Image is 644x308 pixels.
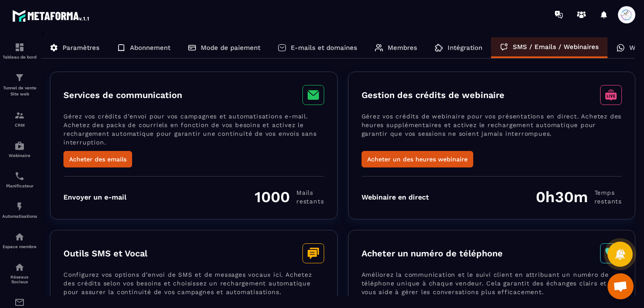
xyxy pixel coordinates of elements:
[291,44,357,52] p: E-mails et domaines
[2,153,37,158] p: Webinaire
[255,188,324,206] div: 1000
[296,188,324,197] span: Mails
[2,134,37,164] a: automationsautomationsWebinaire
[594,197,622,206] span: restants
[362,112,622,151] p: Gérez vos crédits de webinaire pour vos présentations en direct. Achetez des heures supplémentair...
[2,164,37,195] a: schedulerschedulerPlanificateur
[2,214,37,219] p: Automatisations
[607,273,634,299] div: Ouvrir le chat
[2,256,37,291] a: social-networksocial-networkRéseaux Sociaux
[2,123,37,128] p: CRM
[2,225,37,256] a: automationsautomationsEspace membre
[2,36,37,66] a: formationformationTableau de bord
[2,195,37,225] a: automationsautomationsAutomatisations
[536,188,622,206] div: 0h30m
[2,104,37,134] a: formationformationCRM
[2,55,37,59] p: Tableau de bord
[14,297,25,308] img: email
[14,171,25,181] img: scheduler
[63,90,182,100] h3: Services de communication
[362,90,505,100] h3: Gestion des crédits de webinaire
[63,44,100,52] p: Paramètres
[14,72,25,83] img: formation
[63,151,132,167] button: Acheter des emails
[388,44,417,52] p: Membres
[513,43,599,51] p: SMS / Emails / Webinaires
[2,85,37,97] p: Tunnel de vente Site web
[362,193,429,201] div: Webinaire en direct
[2,244,37,249] p: Espace membre
[2,66,37,104] a: formationformationTunnel de vente Site web
[448,44,482,52] p: Intégration
[63,112,324,151] p: Gérez vos crédits d’envoi pour vos campagnes et automatisations e-mail. Achetez des packs de cour...
[14,262,25,272] img: social-network
[63,248,147,259] h3: Outils SMS et Vocal
[14,232,25,242] img: automations
[594,188,622,197] span: Temps
[12,8,90,23] img: logo
[362,248,503,259] h3: Acheter un numéro de téléphone
[14,141,25,151] img: automations
[130,44,170,52] p: Abonnement
[63,193,126,201] div: Envoyer un e-mail
[14,42,25,52] img: formation
[2,183,37,188] p: Planificateur
[2,275,37,284] p: Réseaux Sociaux
[201,44,260,52] p: Mode de paiement
[362,151,473,167] button: Acheter un des heures webinaire
[14,110,25,121] img: formation
[296,197,324,206] span: restants
[14,201,25,212] img: automations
